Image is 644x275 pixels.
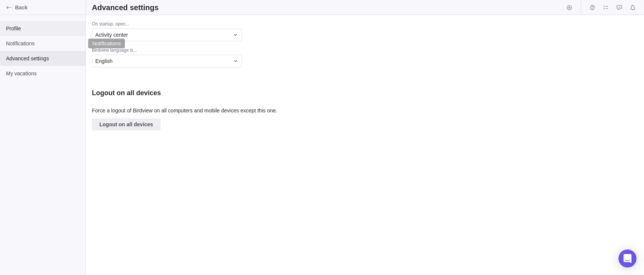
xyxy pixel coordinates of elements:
span: Start timer [564,2,575,13]
div: Notifications [92,40,122,46]
div: Open Intercom Messenger [618,250,636,268]
h2: Advanced settings [92,2,159,13]
span: Logout on all devices [99,120,153,129]
span: Logout on all devices [92,118,161,130]
a: Time logs [587,6,597,12]
a: Notifications [627,6,638,12]
a: Approval requests [614,6,624,12]
p: Force a logout of Birdview on all computers and mobile devices except this one. [92,106,354,118]
div: Birdview language is... [92,47,354,55]
span: Advanced settings [6,55,80,62]
span: Activity center [95,31,128,39]
span: Notifications [627,2,638,13]
span: My assignments [600,2,611,13]
span: Time logs [587,2,597,13]
div: On startup, open... [92,21,354,28]
a: My assignments [600,6,611,12]
span: Profile [6,25,80,32]
span: English [95,57,113,65]
span: Approval requests [614,2,624,13]
span: Notifications [6,40,80,47]
h3: Logout on all devices [92,88,161,97]
span: Back [15,4,83,11]
span: My vacations [6,70,80,77]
